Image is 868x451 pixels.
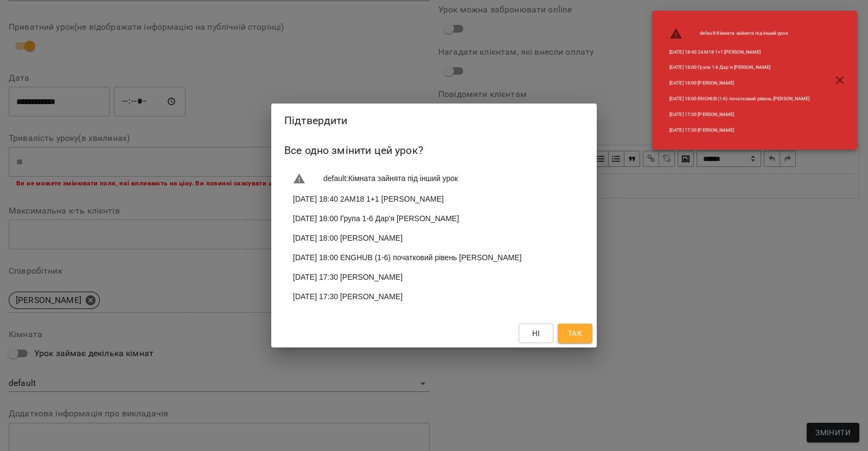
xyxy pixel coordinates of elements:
[661,123,818,138] li: [DATE] 17:30 [PERSON_NAME]
[284,228,584,248] li: [DATE] 18:00 [PERSON_NAME]
[661,23,818,44] li: default : Кімната зайнята під інший урок
[284,189,584,209] li: [DATE] 18:40 2АМ18 1+1 [PERSON_NAME]
[532,327,540,340] span: Ні
[284,287,584,306] li: [DATE] 17:30 [PERSON_NAME]
[568,327,582,340] span: Так
[661,44,818,60] li: [DATE] 18:40 2АМ18 1+1 [PERSON_NAME]
[284,168,584,190] li: default : Кімната зайнята під інший урок
[661,107,818,123] li: [DATE] 17:30 [PERSON_NAME]
[284,209,584,228] li: [DATE] 18:00 Група 1-6 Дар'я [PERSON_NAME]
[661,60,818,75] li: [DATE] 18:00 Група 1-6 Дар'я [PERSON_NAME]
[284,142,584,159] h6: Все одно змінити цей урок?
[558,324,592,343] button: Так
[284,267,584,287] li: [DATE] 17:30 [PERSON_NAME]
[661,91,818,107] li: [DATE] 18:00 ENGHUB (1-6) початковий рівень [PERSON_NAME]
[284,248,584,267] li: [DATE] 18:00 ENGHUB (1-6) початковий рівень [PERSON_NAME]
[661,75,818,91] li: [DATE] 18:00 [PERSON_NAME]
[284,112,584,129] h2: Підтвердити
[519,324,553,343] button: Ні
